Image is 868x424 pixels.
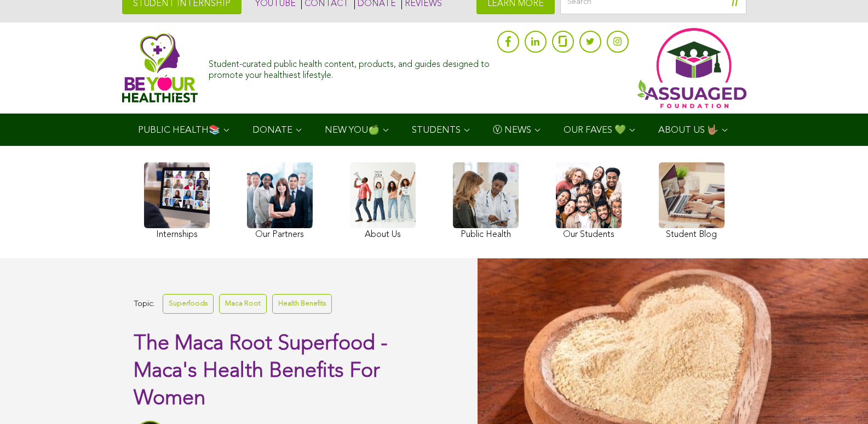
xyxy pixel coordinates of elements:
[209,54,491,81] div: Student-curated public health content, products, and guides designed to promote your healthiest l...
[219,294,267,313] a: Maca Root
[252,126,292,135] span: DONATE
[122,114,746,146] div: Navigation Menu
[559,36,566,47] img: glassdoor
[637,28,746,108] img: Assuaged App
[138,126,220,135] span: PUBLIC HEALTH📚
[325,126,380,135] span: NEW YOU🍏
[813,371,868,424] iframe: Chat Widget
[412,126,461,135] span: STUDENTS
[564,126,626,135] span: OUR FAVES 💚
[272,294,332,313] a: Health Benefits
[658,126,718,135] span: ABOUT US 🤟🏽
[493,126,531,135] span: Ⓥ NEWS
[134,297,154,312] span: Topic:
[163,294,214,313] a: Superfoods
[134,333,388,409] span: The Maca Root Superfood - Maca's Health Benefits For Women
[122,33,198,103] img: Assuaged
